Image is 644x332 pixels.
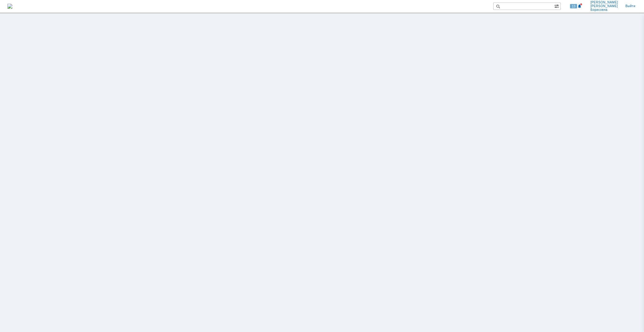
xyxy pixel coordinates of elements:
a: Перейти на домашнюю страницу [7,4,12,9]
span: [PERSON_NAME] [590,4,618,8]
span: Борисовна [590,8,618,12]
img: logo [7,4,12,9]
span: [PERSON_NAME] [590,1,618,4]
span: Расширенный поиск [554,3,560,9]
span: 13 [570,4,577,8]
